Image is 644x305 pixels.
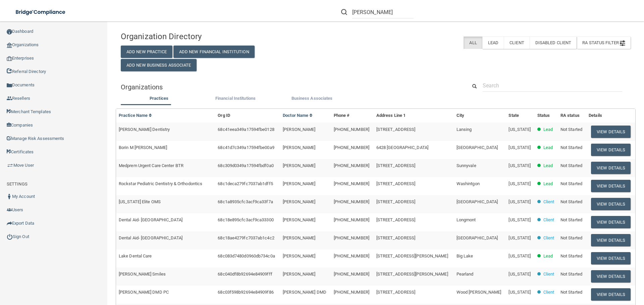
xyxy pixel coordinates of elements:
[283,145,315,150] span: [PERSON_NAME]
[376,127,416,132] span: [STREET_ADDRESS]
[457,127,472,132] span: Lansing
[560,272,582,277] span: Not Started
[334,127,369,132] span: [PHONE_NUMBER]
[504,36,530,49] label: Client
[457,163,476,168] span: Sunnyvale
[508,181,531,186] span: [US_STATE]
[560,181,582,186] span: Not Started
[218,290,273,295] span: 68c03f598b92694e84909f86
[508,127,531,132] span: [US_STATE]
[374,109,454,123] th: Address Line 1
[334,235,369,240] span: [PHONE_NUMBER]
[334,253,369,258] span: [PHONE_NUMBER]
[218,127,274,132] span: 68c41eea349a17594fbe0128
[508,235,531,240] span: [US_STATE]
[586,109,635,123] th: Details
[506,109,534,123] th: State
[560,163,582,168] span: Not Started
[283,199,315,204] span: [PERSON_NAME]
[283,217,315,222] span: [PERSON_NAME]
[7,43,12,48] img: organization-icon.f8decf85.png
[150,96,168,101] span: Practices
[457,199,498,204] span: [GEOGRAPHIC_DATA]
[560,217,582,222] span: Not Started
[7,180,28,188] label: SETTINGS
[173,46,255,58] button: Add New Financial Institution
[457,290,501,295] span: Wood [PERSON_NAME]
[119,199,161,204] span: [US_STATE] Elite OMS
[218,145,274,150] span: 68c41d7c349a17594fbe00a9
[201,94,270,102] label: Financial Institutions
[454,109,506,123] th: City
[457,217,476,222] span: Longmont
[591,162,631,174] button: View Details
[334,145,369,150] span: [PHONE_NUMBER]
[7,234,13,240] img: ic_power_dark.7ecde6b1.png
[543,216,554,224] p: Client
[274,94,350,104] li: Business Associate
[7,207,12,213] img: icon-users.e205127d.png
[376,199,416,204] span: [STREET_ADDRESS]
[620,41,625,46] img: icon-filter@2x.21656d0b.png
[119,217,182,222] span: Dental Aid- [GEOGRAPHIC_DATA]
[334,290,369,295] span: [PHONE_NUMBER]
[591,270,631,283] button: View Details
[376,253,448,258] span: [STREET_ADDRESS][PERSON_NAME]
[218,217,273,222] span: 68c18e895cfc3acf9ca33300
[7,221,12,226] img: icon-export.b9366987.png
[291,96,333,101] span: Business Associates
[457,272,474,277] span: Pearland
[376,145,428,150] span: 6428 [GEOGRAPHIC_DATA]
[121,46,172,58] button: Add New Practice
[331,109,374,123] th: Phone #
[119,127,170,132] span: [PERSON_NAME] Dentistry
[119,145,167,150] span: Borin M [PERSON_NAME]
[543,270,554,278] p: Client
[464,36,482,49] label: All
[218,163,273,168] span: 68c309d0349a17594fbdf0a0
[457,145,498,150] span: [GEOGRAPHIC_DATA]
[7,29,12,34] img: ic_dashboard_dark.d01f4a41.png
[376,235,416,240] span: [STREET_ADDRESS]
[560,199,582,204] span: Not Started
[560,290,582,295] span: Not Started
[218,253,275,258] span: 68c083d7480d0960db734c0a
[119,163,183,168] span: Medprem Urgent Care Center BTR
[119,113,152,118] a: Practice Name
[591,234,631,246] button: View Details
[10,5,72,19] img: bridge_compliance_login_screen.278c3ca4.svg
[508,145,531,150] span: [US_STATE]
[277,94,347,102] label: Business Associates
[283,181,315,186] span: [PERSON_NAME]
[121,32,284,41] h4: Organization Directory
[457,235,498,240] span: [GEOGRAPHIC_DATA]
[121,83,457,91] h5: Organizations
[352,6,414,18] input: Search
[582,40,625,45] span: RA Status Filter
[591,216,631,228] button: View Details
[508,290,531,295] span: [US_STATE]
[119,235,182,240] span: Dental Aid- [GEOGRAPHIC_DATA]
[591,288,631,301] button: View Details
[376,163,416,168] span: [STREET_ADDRESS]
[543,144,553,152] p: Lead
[560,253,582,258] span: Not Started
[457,253,473,258] span: Big Lake
[121,59,197,71] button: Add New Business Associate
[7,83,12,88] img: icon-documents.8dae5593.png
[508,217,531,222] span: [US_STATE]
[119,272,166,277] span: [PERSON_NAME] Smiles
[543,252,553,260] p: Lead
[334,217,369,222] span: [PHONE_NUMBER]
[334,163,369,168] span: [PHONE_NUMBER]
[197,94,274,104] li: Financial Institutions
[218,272,272,277] span: 68c040df8b92694e84909fff
[543,288,554,296] p: Client
[7,56,12,61] img: enterprise.0d942306.png
[7,96,12,101] img: ic_reseller.de258add.png
[508,163,531,168] span: [US_STATE]
[334,272,369,277] span: [PHONE_NUMBER]
[457,181,480,186] span: Washintgon
[482,36,504,49] label: Lead
[283,113,313,118] a: Doctor Name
